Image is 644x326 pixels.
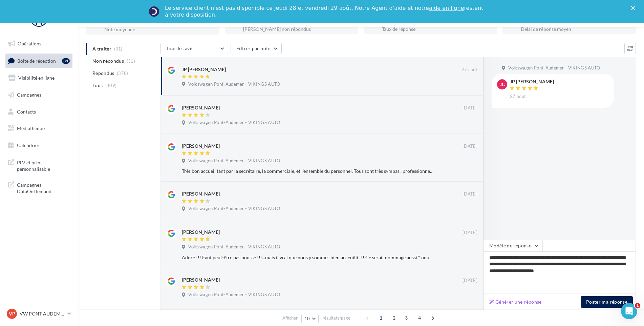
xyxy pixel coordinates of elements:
[4,88,74,102] a: Campagnes
[17,158,70,172] span: PLV et print personnalisable
[105,83,117,88] span: (409)
[182,143,220,149] div: [PERSON_NAME]
[4,121,74,136] a: Médiathèque
[4,105,74,119] a: Contacts
[17,58,56,63] span: Boîte de réception
[389,312,400,323] span: 2
[17,142,40,148] span: Calendrier
[18,75,55,81] span: Visibilité en ligne
[92,82,103,89] span: Tous
[188,244,280,250] span: Volkswagen Pont-Audemer - VIKINGS AUTO
[4,37,74,51] a: Opérations
[463,191,477,197] span: [DATE]
[301,314,319,323] button: 10
[4,178,74,198] a: Campagnes DataOnDemand
[182,66,226,73] div: JP [PERSON_NAME]
[17,108,36,114] span: Contacts
[463,143,477,149] span: [DATE]
[414,312,425,323] span: 4
[282,315,298,321] span: Afficher
[17,180,70,195] span: Campagnes DataOnDemand
[4,155,74,175] a: PLV et print personnalisable
[322,315,350,321] span: résultats/page
[375,312,386,323] span: 1
[304,316,310,321] span: 10
[463,278,477,284] span: [DATE]
[160,43,228,54] button: Tous les avis
[17,125,45,131] span: Médiathèque
[117,70,128,76] span: (378)
[4,54,74,68] a: Boîte de réception31
[429,5,464,11] a: aide en ligne
[510,94,526,100] span: 27 août
[401,312,412,323] span: 3
[182,168,433,175] div: Très bon accueil tant par la secrétaire, la commerciale, et l'ensemble du personnel. Tous sont tr...
[382,27,492,32] div: Taux de réponse
[621,303,637,319] iframe: Intercom live chat
[182,190,220,197] div: [PERSON_NAME]
[182,277,220,283] div: [PERSON_NAME]
[92,58,124,64] span: Non répondus
[5,307,72,320] a: VP VW PONT AUDEMER
[508,65,600,71] span: Volkswagen Pont-Audemer - VIKINGS AUTO
[581,296,633,308] button: Poster ma réponse
[17,92,41,98] span: Campagnes
[463,105,477,111] span: [DATE]
[104,27,214,32] div: Note moyenne
[510,79,554,84] div: JP [PERSON_NAME]
[463,230,477,236] span: [DATE]
[500,81,505,88] span: JC
[188,206,280,212] span: Volkswagen Pont-Audemer - VIKINGS AUTO
[188,292,280,298] span: Volkswagen Pont-Audemer - VIKINGS AUTO
[487,298,544,306] button: Générer une réponse
[521,27,630,32] div: Délai de réponse moyen
[92,70,114,77] span: Répondus
[18,41,41,46] span: Opérations
[188,81,280,87] span: Volkswagen Pont-Audemer - VIKINGS AUTO
[9,310,15,317] span: VP
[166,45,194,51] span: Tous les avis
[182,104,220,111] div: [PERSON_NAME]
[182,254,433,261] div: Adoré !!! Faut peut-être pas poussé !!!...mais il vrai que nous y sommes bien acceuilli !!! Ce se...
[62,58,70,64] div: 31
[231,43,282,54] button: Filtrer par note
[182,229,220,236] div: [PERSON_NAME]
[165,5,485,18] div: Le service client n'est pas disponible ce jeudi 28 et vendredi 29 août. Notre Agent d'aide et not...
[635,303,640,308] span: 1
[461,67,477,73] span: 27 août
[4,71,74,85] a: Visibilité en ligne
[188,120,280,126] span: Volkswagen Pont-Audemer - VIKINGS AUTO
[149,6,159,17] img: Profile image for Service-Client
[127,58,135,64] span: (31)
[484,240,542,251] button: Modèle de réponse
[631,6,638,10] div: Fermer
[4,138,74,152] a: Calendrier
[243,27,353,32] div: [PERSON_NAME] non répondus
[188,158,280,164] span: Volkswagen Pont-Audemer - VIKINGS AUTO
[20,310,65,317] p: VW PONT AUDEMER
